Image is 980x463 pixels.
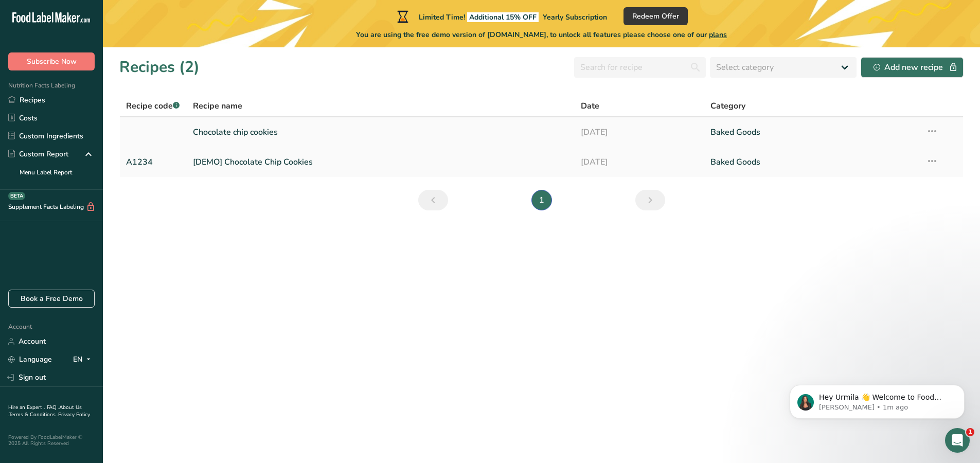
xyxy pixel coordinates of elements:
[710,151,914,173] a: Baked Goods
[193,100,242,112] span: Recipe name
[8,192,25,200] div: BETA
[581,121,698,143] a: [DATE]
[356,29,727,40] span: You are using the free demo version of [DOMAIN_NAME], to unlock all features please choose one of...
[635,190,665,210] a: Next page
[47,404,59,411] a: FAQ .
[710,100,745,112] span: Category
[9,411,58,418] a: Terms & Conditions .
[774,363,980,435] iframe: Intercom notifications message
[8,404,82,418] a: About Us .
[581,100,599,112] span: Date
[8,404,45,411] a: Hire an Expert .
[58,411,90,418] a: Privacy Policy
[27,56,77,67] span: Subscribe Now
[861,57,964,78] button: Add new recipe
[8,149,68,159] div: Custom Report
[8,350,52,368] a: Language
[73,353,95,366] div: EN
[126,100,180,112] span: Recipe code
[395,10,607,23] div: Limited Time!
[623,7,688,25] button: Redeem Offer
[119,56,200,79] h1: Recipes (2)
[945,428,970,453] iframe: Intercom live chat
[966,428,974,436] span: 1
[418,190,448,210] a: Previous page
[710,121,914,143] a: Baked Goods
[581,151,698,173] a: [DATE]
[8,52,95,70] button: Subscribe Now
[632,11,679,22] span: Redeem Offer
[193,121,569,143] a: Chocolate chip cookies
[193,151,569,173] a: [DEMO] Chocolate Chip Cookies
[126,151,181,173] a: A1234
[574,57,706,78] input: Search for recipe
[543,12,607,22] span: Yearly Subscription
[8,434,95,447] div: Powered By FoodLabelMaker © 2025 All Rights Reserved
[8,290,95,308] a: Book a Free Demo
[874,61,951,74] div: Add new recipe
[709,30,727,40] span: plans
[467,12,539,22] span: Additional 15% OFF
